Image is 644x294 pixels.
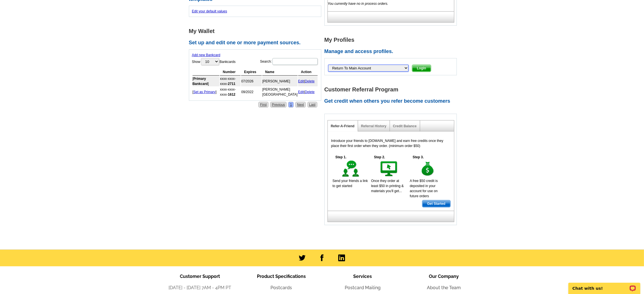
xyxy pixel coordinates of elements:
[180,274,220,279] span: Customer Support
[228,93,235,96] strong: 1612
[271,285,292,290] a: Postcards
[324,98,460,104] h2: Get credit when others you refer become customers
[412,65,431,72] button: Login
[258,102,268,107] a: First
[324,37,460,43] h1: My Profiles
[379,160,399,178] img: step-2.gif
[257,274,306,279] span: Product Specifications
[341,160,361,178] img: step-1.gif
[298,87,318,97] td: |
[241,69,261,76] th: Expires
[324,87,460,93] h1: Customer Referral Program
[393,124,417,128] a: Credit Balance
[220,76,241,86] td: xxxx-xxxx-xxxx-
[220,69,241,76] th: Number
[295,102,306,107] a: Next
[298,76,318,86] td: |
[192,9,227,13] a: Edit your default values
[412,65,431,72] span: Login
[353,274,372,279] span: Services
[410,155,427,160] h5: Step 3.
[192,53,221,57] a: Add new Bankcard
[305,90,315,94] a: Delete
[345,285,381,290] a: Postcard Mailing
[333,179,368,188] span: Send your friends a link to get started
[220,87,241,97] td: xxxx-xxxx-xxxx-
[418,160,438,178] img: step-3.gif
[410,179,438,198] span: A free $50 credit is deposited in your account for use on future orders
[429,274,459,279] span: Our Company
[361,124,387,128] a: Referral History
[328,2,388,6] em: You currently have no in process orders.
[193,76,220,86] td: [ ]
[565,276,644,294] iframe: LiveChat chat widget
[298,69,318,76] th: Action
[305,79,315,83] a: Delete
[333,155,350,160] h5: Step 1.
[193,77,208,86] b: Primary Bankcard
[189,40,324,46] h2: Set up and edit one or more payment sources.
[262,76,298,86] td: [PERSON_NAME]
[324,49,460,55] h2: Manage and access profiles.
[160,284,241,291] li: [DATE] - [DATE] 7AM - 4PM PT
[371,179,403,193] span: Once they order at least $50 in printing & materials you'll get...
[288,102,294,107] a: 1
[298,90,304,94] a: Edit
[262,87,298,97] td: [PERSON_NAME][GEOGRAPHIC_DATA]
[262,69,298,76] th: Name
[193,90,216,94] a: Set as Primary
[307,102,317,107] a: Last
[201,58,219,65] select: ShowBankcards
[193,87,220,97] td: [ ]
[298,79,304,83] a: Edit
[192,58,236,66] label: Show Bankcards
[427,285,461,290] a: About the Team
[270,102,287,107] a: Previous
[241,76,261,86] td: 07/2026
[371,155,388,160] h5: Step 2.
[331,138,451,148] p: Introduce your friends to [DOMAIN_NAME] and earn free credits once they place their first order w...
[331,124,355,128] a: Refer-A-Friend
[241,87,261,97] td: 09/2022
[189,28,324,34] h1: My Wallet
[272,58,318,65] input: Search:
[422,200,451,207] a: Get Started
[422,200,450,207] span: Get Started
[228,82,235,86] strong: 2711
[260,58,318,65] label: Search:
